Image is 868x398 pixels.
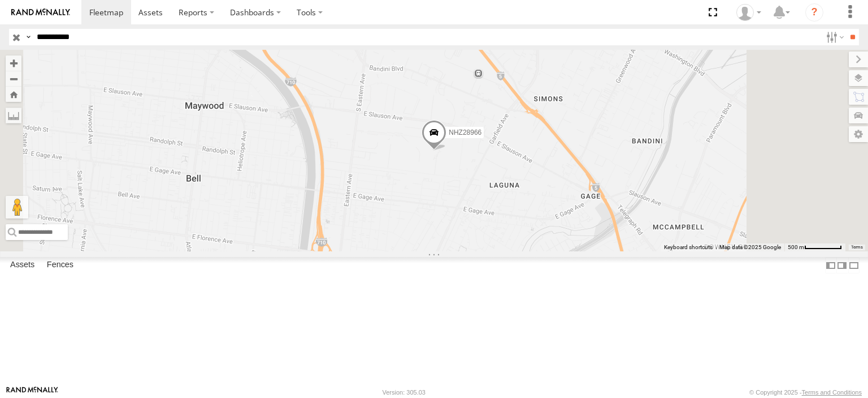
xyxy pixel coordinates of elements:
[6,108,21,123] label: Measure
[732,4,765,21] div: Zulema McIntosch
[11,8,70,16] img: rand-logo.svg
[836,257,848,273] label: Dock Summary Table to the Right
[24,29,33,45] label: Search Query
[5,258,40,273] label: Assets
[383,389,426,396] div: Version: 305.03
[749,389,862,396] div: © Copyright 2025 -
[848,257,860,273] label: Hide Summary Table
[6,387,58,398] a: Visit our Website
[788,244,804,250] span: 500 m
[41,258,79,273] label: Fences
[6,87,21,102] button: Zoom Home
[805,3,823,22] i: ?
[449,129,481,136] span: NHZ28966
[822,29,846,45] label: Search Filter Options
[825,257,836,273] label: Dock Summary Table to the Left
[6,71,21,87] button: Zoom out
[6,196,28,219] button: Drag Pegman onto the map to open Street View
[802,389,862,396] a: Terms and Conditions
[6,55,21,71] button: Zoom in
[849,126,868,142] label: Map Settings
[664,243,713,251] button: Keyboard shortcuts
[784,243,845,251] button: Map Scale: 500 m per 63 pixels
[719,244,781,250] span: Map data ©2025 Google
[851,245,863,249] a: Terms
